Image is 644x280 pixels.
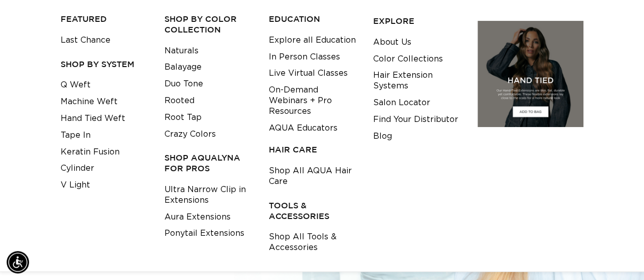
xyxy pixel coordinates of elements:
a: Color Collections [373,51,443,68]
h3: EDUCATION [269,14,357,24]
h3: TOOLS & ACCESSORIES [269,200,357,222]
h3: SHOP BY SYSTEM [61,59,149,70]
h3: Shop AquaLyna for Pros [164,152,253,174]
a: Live Virtual Classes [269,65,348,82]
a: On-Demand Webinars + Pro Resources [269,82,357,119]
a: Last Chance [61,32,110,49]
a: Crazy Colors [164,126,216,143]
a: AQUA Educators [269,120,338,137]
a: Q Weft [61,77,91,94]
a: About Us [373,34,411,51]
h3: EXPLORE [373,16,462,26]
h3: FEATURED [61,14,149,24]
a: Blog [373,128,392,145]
a: Duo Tone [164,76,203,92]
h3: HAIR CARE [269,144,357,155]
a: Salon Locator [373,95,430,111]
a: Shop All AQUA Hair Care [269,163,357,190]
a: Tape In [61,127,91,144]
a: V Light [61,177,90,194]
a: Hand Tied Weft [61,110,125,127]
a: Rooted [164,92,194,109]
a: Ponytail Extensions [164,225,244,242]
iframe: Chat Widget [593,231,644,280]
h3: Shop by Color Collection [164,14,253,35]
a: Aura Extensions [164,209,231,226]
a: Ultra Narrow Clip in Extensions [164,181,253,209]
a: Explore all Education [269,32,356,49]
a: Naturals [164,43,199,59]
div: Accessibility Menu [7,251,29,273]
a: Keratin Fusion [61,144,120,161]
a: Find Your Distributor [373,111,458,128]
a: In Person Classes [269,49,340,66]
a: Machine Weft [61,94,118,110]
a: Cylinder [61,160,94,177]
a: Balayage [164,59,202,76]
a: Hair Extension Systems [373,67,462,95]
a: Root Tap [164,109,202,126]
a: Shop All Tools & Accessories [269,229,357,256]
